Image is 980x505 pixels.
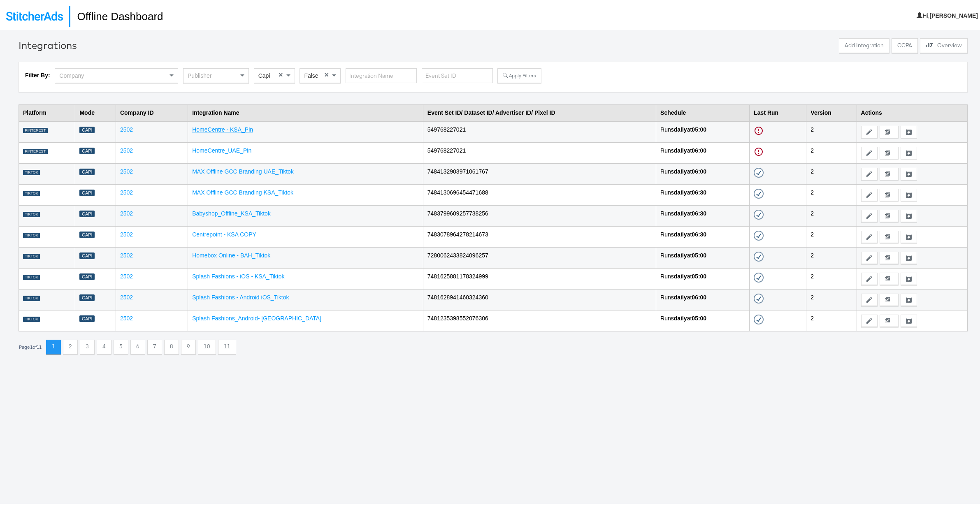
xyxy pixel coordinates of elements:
[423,141,656,162] td: 549768227021
[192,313,321,320] a: Splash Fashions_Android- [GEOGRAPHIC_DATA]
[750,103,806,120] th: Last Run
[192,146,251,152] a: HomeCentre_UAE_Pin
[258,71,270,77] span: Capi
[79,188,95,195] div: Capi
[188,103,423,120] th: Integration Name
[692,167,706,173] strong: 06:00
[930,11,978,17] b: [PERSON_NAME]
[23,147,48,153] div: PINTEREST
[839,37,889,51] button: Add Integration
[423,246,656,266] td: 7280062433824096257
[692,271,706,278] strong: 05:00
[147,338,162,353] button: 7
[656,266,750,287] td: Runs at
[674,167,687,173] strong: daily
[806,266,857,287] td: 2
[692,292,706,299] strong: 06:00
[120,188,133,194] a: 2502
[692,146,706,152] strong: 06:00
[423,183,656,204] td: 7484130696454471688
[674,125,687,131] strong: daily
[497,67,541,81] button: Apply Filters
[325,69,329,77] span: ×
[423,308,656,329] td: 7481235398552076306
[806,246,857,266] td: 2
[423,266,656,287] td: 7481625881178324999
[198,338,216,353] button: 10
[79,125,95,132] div: Capi
[304,71,318,77] span: False
[192,229,256,236] a: Centrepoint - KSA COPY
[218,338,236,353] button: 11
[69,4,163,25] h1: Offline Dashboard
[97,338,111,353] button: 4
[423,120,656,141] td: 549768227021
[23,231,40,237] div: TIKTOK
[120,292,133,299] a: 2502
[674,271,687,278] strong: daily
[423,204,656,225] td: 7483799609257738256
[323,67,330,81] span: Clear value
[674,229,687,236] strong: daily
[23,294,40,300] div: TIKTOK
[192,125,253,131] a: HomeCentre - KSA_Pin
[120,271,133,278] a: 2502
[423,103,656,120] th: Event Set ID/ Dataset ID/ Advertiser ID/ Pixel ID
[806,183,857,204] td: 2
[120,229,133,236] a: 2502
[806,225,857,246] td: 2
[164,338,179,353] button: 8
[806,287,857,308] td: 2
[692,125,706,131] strong: 05:00
[120,146,133,152] a: 2502
[192,271,284,278] a: Splash Fashions - iOS - KSA_Tiktok
[130,338,145,353] button: 6
[656,204,750,225] td: Runs at
[656,183,750,204] td: Runs at
[23,189,40,195] div: TIKTOK
[920,37,968,51] button: Overview
[806,308,857,329] td: 2
[806,120,857,141] td: 2
[692,208,706,215] strong: 06:30
[181,338,196,353] button: 9
[23,252,40,258] div: TIKTOK
[806,141,857,162] td: 2
[80,338,95,353] button: 3
[692,250,706,257] strong: 05:00
[892,37,918,53] a: CCPA
[656,120,750,141] td: Runs at
[192,292,289,299] a: Splash Fashions - Android iOS_Tiktok
[692,229,706,236] strong: 06:30
[656,141,750,162] td: Runs at
[120,208,133,215] a: 2502
[6,10,63,19] img: StitcherAds
[114,338,128,353] button: 5
[79,293,95,300] div: Capi
[656,103,750,120] th: Schedule
[23,210,40,216] div: TIKTOK
[192,250,270,257] a: Homebox Online - BAH_Tiktok
[806,162,857,183] td: 2
[192,188,293,194] a: MAX Offline GCC Branding KSA_Tiktok
[23,168,40,174] div: TIKTOK
[423,287,656,308] td: 7481628941460324360
[422,67,493,82] input: Event Set ID
[23,126,48,132] div: PINTEREST
[116,103,188,120] th: Company ID
[692,313,706,320] strong: 05:00
[79,167,95,174] div: Capi
[23,315,40,321] div: TIKTOK
[656,287,750,308] td: Runs at
[674,250,687,257] strong: daily
[674,188,687,194] strong: daily
[79,230,95,237] div: Capi
[192,167,294,173] a: MAX Offline GCC Branding UAE_Tiktok
[63,338,78,353] button: 2
[46,338,61,353] button: 1
[79,272,95,279] div: Capi
[674,208,687,215] strong: daily
[19,103,75,120] th: Platform
[346,67,417,82] input: Integration Name
[120,250,133,257] a: 2502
